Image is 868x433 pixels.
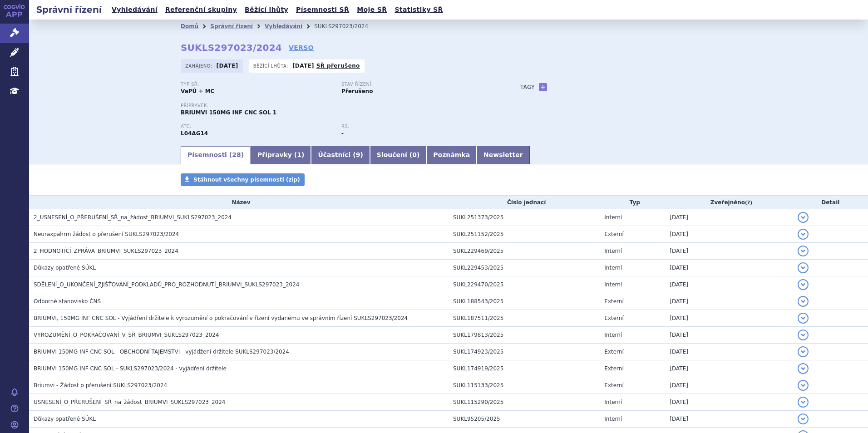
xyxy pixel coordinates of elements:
p: Typ SŘ: [181,82,332,87]
strong: - [341,130,344,137]
td: [DATE] [665,377,793,394]
span: 1 [297,151,301,158]
td: [DATE] [665,394,793,411]
th: Zveřejněno [665,196,793,209]
button: detail [798,229,809,240]
button: detail [798,330,809,340]
button: detail [798,246,809,256]
td: [DATE] [665,276,793,293]
td: [DATE] [665,226,793,243]
td: SUKL229470/2025 [449,276,600,293]
span: Běžící lhůta: [253,62,290,69]
button: detail [798,279,809,290]
td: SUKL251152/2025 [449,226,600,243]
span: Externí [604,365,623,372]
h3: Tagy [520,82,535,93]
button: detail [798,313,809,324]
button: detail [798,212,809,223]
a: Písemnosti SŘ [293,4,352,16]
span: BRIUMVI, 150MG INF CNC SOL - Vyjádření držitele k vyrozumění o pokračování v řízení vydanému ve s... [34,315,408,321]
span: Stáhnout všechny písemnosti (zip) [193,177,300,183]
td: SUKL174919/2025 [449,360,600,377]
a: Přípravky (1) [251,146,311,164]
td: [DATE] [665,411,793,428]
span: 0 [412,151,417,158]
td: [DATE] [665,209,793,226]
span: Interní [604,265,622,271]
p: Přípravek: [181,103,502,108]
p: RS: [341,124,493,129]
span: Interní [604,416,622,422]
span: 9 [356,151,360,158]
span: Interní [604,248,622,254]
span: BRIUMVI 150MG INF CNC SOL 1 [181,109,276,116]
td: [DATE] [665,360,793,377]
a: Vyhledávání [109,4,160,16]
span: Externí [604,231,623,237]
span: Interní [604,399,622,405]
td: SUKL229469/2025 [449,243,600,260]
span: USNESENÍ_O_PŘERUŠENÍ_SŘ_na_žádost_BRIUMVI_SUKLS297023_2024 [34,399,226,405]
a: Běžící lhůty [242,4,291,16]
span: BRIUMVI 150MG INF CNC SOL - OBCHODNÍ TAJEMSTVI - vyjádžení držitele SUKLS297023/2024 [34,349,289,355]
button: detail [798,262,809,273]
button: detail [798,346,809,357]
td: SUKL187511/2025 [449,310,600,327]
h2: Správní řízení [29,3,109,16]
button: detail [798,363,809,374]
td: [DATE] [665,243,793,260]
td: SUKL115133/2025 [449,377,600,394]
p: Stav řízení: [341,82,493,87]
span: Externí [604,382,623,389]
a: SŘ přerušeno [316,63,360,69]
button: detail [798,397,809,408]
span: SDĚLENÍ_O_UKONČENÍ_ZJIŠŤOVÁNÍ_PODKLADŮ_PRO_ROZHODNUTÍ_BRIUMVI_SUKLS297023_2024 [34,281,299,288]
td: [DATE] [665,327,793,344]
strong: SUKLS297023/2024 [181,42,282,53]
span: Neuraxpahrm žádost o přerušení SUKLS297023/2024 [34,231,179,237]
td: [DATE] [665,344,793,360]
span: 28 [232,151,241,158]
a: Správní řízení [210,23,253,30]
button: detail [798,413,809,424]
td: SUKL115290/2025 [449,394,600,411]
td: [DATE] [665,310,793,327]
span: Odborné stanovisko ČNS [34,298,101,305]
a: Newsletter [477,146,530,164]
strong: [DATE] [217,63,238,69]
span: Briumvi - Žádost o přerušení SUKLS297023/2024 [34,382,167,389]
button: detail [798,296,809,307]
strong: VaPÚ + MC [181,88,214,94]
span: Interní [604,214,622,221]
a: Domů [181,23,198,30]
button: detail [798,380,809,391]
span: Důkazy opatřené SÚKL [34,265,96,271]
span: BRIUMVI 150MG INF CNC SOL - SUKLS297023/2024 - vyjádření držitele [34,365,227,372]
a: VERSO [289,43,314,52]
span: Interní [604,332,622,338]
span: Externí [604,349,623,355]
span: 2_HODNOTÍCÍ_ZPRÁVA_BRIUMVI_SUKLS297023_2024 [34,248,178,254]
p: - [292,62,360,69]
a: Moje SŘ [354,4,390,16]
td: SUKL95205/2025 [449,411,600,428]
td: SUKL251373/2025 [449,209,600,226]
td: SUKL179813/2025 [449,327,600,344]
li: SUKLS297023/2024 [314,20,380,33]
th: Název [29,196,449,209]
td: SUKL229453/2025 [449,260,600,276]
a: Sloučení (0) [370,146,426,164]
td: SUKL174923/2025 [449,344,600,360]
td: [DATE] [665,260,793,276]
strong: [DATE] [292,63,314,69]
a: + [539,83,547,91]
th: Číslo jednací [449,196,600,209]
a: Statistiky SŘ [392,4,445,16]
th: Typ [600,196,665,209]
span: Externí [604,298,623,305]
a: Referenční skupiny [163,4,240,16]
a: Stáhnout všechny písemnosti (zip) [181,173,305,186]
a: Poznámka [426,146,477,164]
span: Důkazy opatřené SÚKL [34,416,96,422]
span: Interní [604,281,622,288]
